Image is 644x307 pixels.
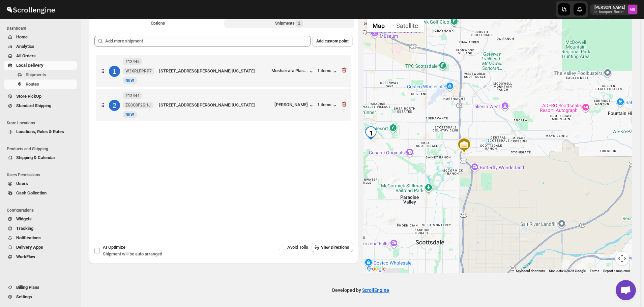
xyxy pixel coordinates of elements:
button: Routes [4,80,77,89]
div: 1#12445W3XRLFPRP7NewNEW[STREET_ADDRESS][PERSON_NAME][US_STATE]Mosharrafa Plas...1 items [96,55,351,87]
button: Shipping & Calendar [4,153,77,162]
span: View Directions [321,245,349,250]
span: Settings [16,294,32,299]
span: Map data ©2025 Google [549,269,586,273]
text: MG [630,7,636,12]
img: ScrollEngine [5,1,56,18]
span: Widgets [16,216,32,221]
span: Melody Gluth [628,5,637,14]
button: View Directions [312,243,353,252]
span: Notifications [16,235,41,240]
button: User menu [590,4,638,15]
button: Show street map [367,19,390,32]
span: Configurations [7,208,78,213]
div: Mosharrafa Plas... [271,68,308,73]
span: Tracking [16,226,33,231]
span: Users Permissions [7,172,78,178]
button: Locations, Rules & Rates [4,127,77,136]
button: 1 items [317,102,338,109]
span: Locations, Rules & Rates [16,129,64,134]
span: Billing Plans [16,285,39,290]
b: #12445 [125,59,140,64]
div: [STREET_ADDRESS][PERSON_NAME][US_STATE] [159,68,269,74]
button: Billing Plans [4,283,77,292]
span: Local Delivery [16,63,43,68]
span: W3XRLFPRP7 [125,68,152,74]
button: WorkFlow [4,252,77,262]
button: Tracking [4,224,77,233]
button: Analytics [4,42,77,51]
span: NEW [125,112,134,117]
button: Widgets [4,214,77,224]
span: Users [16,181,28,186]
a: ScrollEngine [362,287,389,293]
span: AI Optimize [103,245,125,250]
button: Home [4,32,77,42]
span: Avoid Tolls [287,245,308,250]
div: Shipments [275,20,303,27]
button: Selected Shipments [224,19,354,28]
span: Options [151,21,165,26]
span: Delivery Apps [16,245,43,250]
span: Home [16,34,28,39]
button: Shipments [4,70,77,80]
div: 2 [109,100,120,111]
span: Shipment will be auto arranged [103,251,162,256]
span: Standard Shipping [16,103,51,108]
button: Add custom point [312,36,353,47]
button: Show satellite imagery [390,19,424,32]
button: Mosharrafa Plas... [271,68,315,75]
span: Shipments [26,72,46,77]
span: Store Locations [7,120,78,126]
button: Notifications [4,233,77,243]
div: 2#12444ZG0Q8F2GHJNewNEW[STREET_ADDRESS][PERSON_NAME][US_STATE][PERSON_NAME]1 items [96,89,351,121]
a: Open this area in Google Maps (opens a new window) [365,265,387,273]
div: 1 [364,126,378,140]
button: Map camera controls [615,252,629,265]
span: Routes [26,82,39,87]
img: Google [365,265,387,273]
div: Selected Shipments [89,30,358,234]
button: Cash Collection [4,188,77,198]
a: Terms [590,269,599,273]
button: Settings [4,292,77,302]
span: Add custom point [316,38,349,44]
span: 2 [298,21,300,26]
span: Dashboard [7,26,78,31]
div: [STREET_ADDRESS][PERSON_NAME][US_STATE] [159,102,272,109]
button: 1 items [317,68,338,75]
div: 1 [109,66,120,77]
span: Analytics [16,44,34,49]
p: Developed by [332,287,389,294]
button: Keyboard shortcuts [516,269,545,273]
input: Add more shipment [105,36,311,47]
span: NEW [125,78,134,83]
button: All Route Options [93,19,223,28]
button: [PERSON_NAME] [274,102,315,109]
span: Products and Shipping [7,146,78,152]
a: Open chat [616,280,636,300]
b: #12444 [125,93,140,98]
span: All Orders [16,53,36,58]
span: ZG0Q8F2GHJ [125,102,151,108]
span: WorkFlow [16,254,35,259]
a: Report a map error [603,269,630,273]
span: Store PickUp [16,94,41,99]
p: le-bouquet-florist [594,10,625,14]
button: Delivery Apps [4,243,77,252]
button: All Orders [4,51,77,61]
button: Users [4,179,77,188]
span: Cash Collection [16,190,47,195]
p: [PERSON_NAME] [594,5,625,10]
span: Shipping & Calendar [16,155,55,160]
